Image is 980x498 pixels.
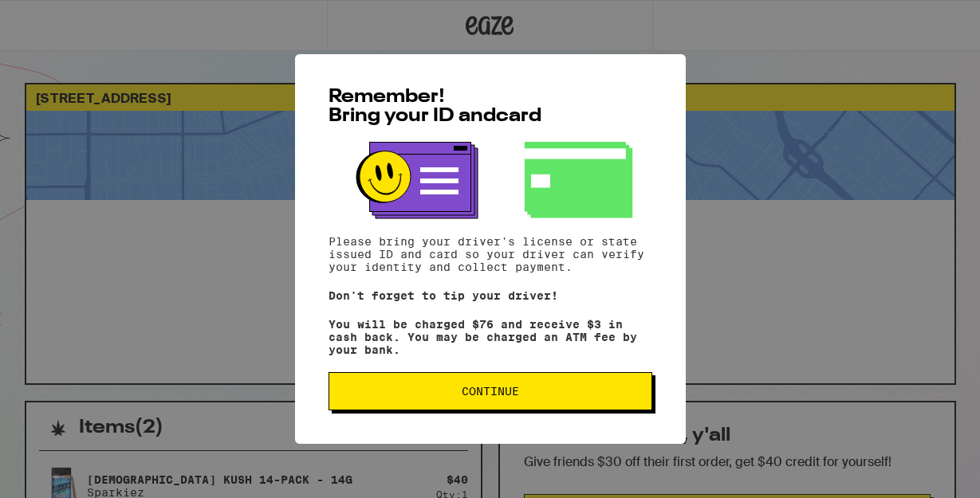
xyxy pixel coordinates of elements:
p: Please bring your driver's license or state issued ID and card so your driver can verify your ide... [329,235,652,273]
span: Remember! Bring your ID and card [329,88,541,126]
p: You will be charged $76 and receive $3 in cash back. You may be charged an ATM fee by your bank. [329,318,652,356]
p: Don't forget to tip your driver! [329,289,652,302]
button: Continue [329,372,652,410]
span: Continue [462,386,519,397]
